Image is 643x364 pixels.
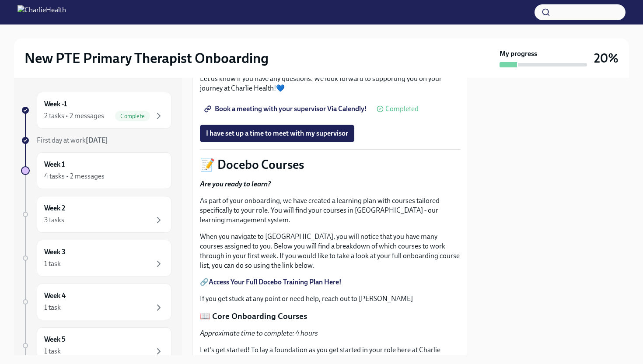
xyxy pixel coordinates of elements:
a: Week 41 task [21,283,171,320]
p: When you navigate to [GEOGRAPHIC_DATA], you will notice that you have many courses assigned to yo... [200,232,461,270]
a: Week 14 tasks • 2 messages [21,152,171,189]
div: 1 task [44,346,61,356]
span: First day at work [37,136,108,144]
p: 📖 Core Onboarding Courses [200,311,461,322]
div: 1 task [44,259,61,269]
h2: New PTE Primary Therapist Onboarding [24,49,269,67]
a: Access Your Full Docebo Training Plan Here! [209,278,342,286]
strong: Are you ready to learn? [200,180,271,188]
div: 2 tasks • 2 messages [44,111,104,121]
a: Week 23 tasks [21,196,171,233]
strong: My progress [500,49,537,59]
div: 1 task [44,303,61,312]
div: 4 tasks • 2 messages [44,171,105,181]
span: Book a meeting with your supervisor Via Calendly! [206,105,367,113]
img: CharlieHealth [17,5,66,19]
p: Let us know if you have any questions. We look forward to supporting you on your journey at Charl... [200,74,461,93]
h6: Week -1 [44,99,67,109]
a: First day at work[DATE] [21,136,171,145]
a: Week -12 tasks • 2 messagesComplete [21,92,171,129]
p: If you get stuck at any point or need help, reach out to [PERSON_NAME] [200,294,461,304]
div: 3 tasks [44,215,64,225]
a: Week 31 task [21,240,171,276]
span: I have set up a time to meet with my supervisor [206,129,348,138]
p: 📝 Docebo Courses [200,157,461,172]
a: Week 51 task [21,327,171,364]
h6: Week 2 [44,203,65,213]
strong: [DATE] [86,136,108,144]
h6: Week 1 [44,160,65,169]
h6: Week 4 [44,291,66,301]
button: I have set up a time to meet with my supervisor [200,125,354,142]
p: 🔗 [200,277,461,287]
h6: Week 3 [44,247,66,257]
em: Approximate time to complete: 4 hours [200,329,318,337]
h6: Week 5 [44,335,66,344]
p: As part of your onboarding, we have created a learning plan with courses tailored specifically to... [200,196,461,225]
span: Completed [385,105,419,112]
a: Book a meeting with your supervisor Via Calendly! [200,100,373,118]
span: Complete [115,113,150,119]
h3: 20% [594,50,619,66]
